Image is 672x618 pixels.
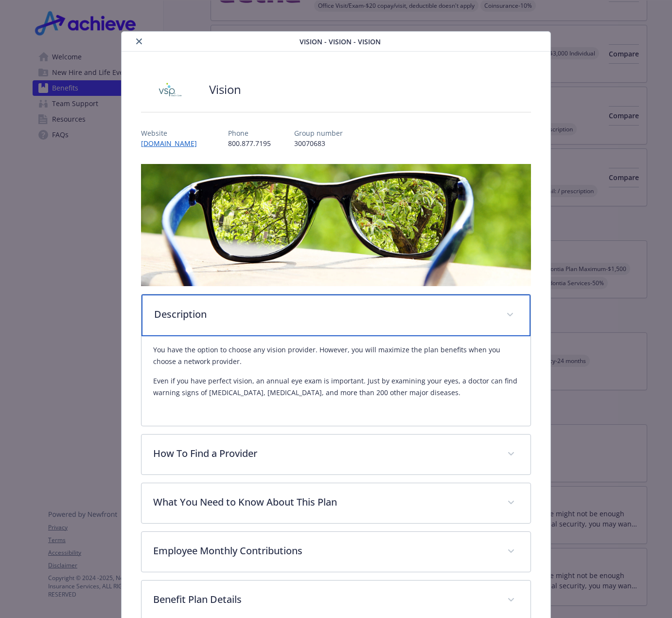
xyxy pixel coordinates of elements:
[141,164,531,286] img: banner
[133,36,145,47] button: close
[294,138,343,148] p: 30070683
[141,75,199,104] img: Vision Service Plan
[141,336,531,426] div: Description
[228,128,271,138] p: Phone
[141,128,205,138] p: Website
[300,36,381,47] span: Vision - Vision - Vision
[154,307,495,322] p: Description
[141,483,531,523] div: What You Need to Know About This Plan
[153,344,519,367] p: You have the option to choose any vision provider. However, you will maximize the plan benefits w...
[153,495,495,509] p: What You Need to Know About This Plan
[209,81,241,98] h2: Vision
[141,532,531,572] div: Employee Monthly Contributions
[228,138,271,148] p: 800.877.7195
[153,446,495,461] p: How To Find a Provider
[153,592,495,607] p: Benefit Plan Details
[153,375,519,399] p: Even if you have perfect vision, an annual eye exam is important. Just by examining your eyes, a ...
[153,544,495,558] p: Employee Monthly Contributions
[294,128,343,138] p: Group number
[141,139,205,148] a: [DOMAIN_NAME]
[141,435,531,474] div: How To Find a Provider
[141,294,531,336] div: Description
